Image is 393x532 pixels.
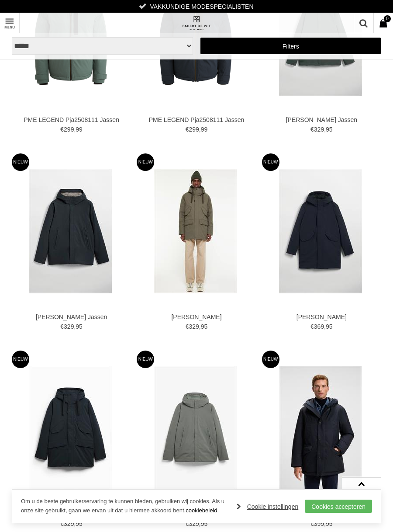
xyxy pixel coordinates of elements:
span: € [186,520,189,527]
span: € [60,126,64,133]
img: ELVINE Ronan Jassen [29,366,112,490]
a: cookiebeleid [186,507,217,514]
span: 95 [76,323,83,330]
span: 95 [326,520,333,527]
span: , [199,520,201,527]
span: , [324,520,326,527]
span: 95 [201,323,208,330]
span: 95 [326,126,333,133]
span: 399 [314,520,324,527]
span: 329 [64,323,74,330]
span: 95 [201,520,208,527]
a: Fabert de Wit [104,13,289,33]
span: 299 [189,126,199,133]
img: ELVINE Vhinner Jassen [154,366,237,490]
img: ELVINE Vhinner Jassen [29,169,112,293]
span: € [186,126,189,133]
a: [PERSON_NAME] Jassen [267,116,376,124]
span: 369 [314,323,324,330]
img: ELVINE Ronan Jassen [154,169,237,293]
span: 329 [189,323,199,330]
span: , [324,323,326,330]
span: € [60,323,64,330]
span: 329 [189,520,199,527]
img: BOSS 50547078 Jassen [279,366,362,490]
p: Om u de beste gebruikerservaring te kunnen bieden, gebruiken wij cookies. Als u onze site gebruik... [21,497,228,515]
span: 95 [326,323,333,330]
span: , [74,323,76,330]
a: Terug naar boven [342,477,381,516]
span: 299 [64,126,74,133]
img: ELVINE Hjalmar Jassen [279,169,362,293]
span: € [310,323,314,330]
span: , [324,126,326,133]
span: , [199,323,201,330]
a: PME LEGEND Pja2508111 Jassen [141,116,251,124]
span: 329 [64,520,74,527]
a: Cookies accepteren [305,500,372,513]
span: € [60,520,64,527]
span: , [199,126,201,133]
span: € [186,323,189,330]
a: [PERSON_NAME] Jassen [17,313,126,321]
span: , [74,520,76,527]
span: 0 [384,15,391,22]
span: 99 [76,126,83,133]
img: Fabert de Wit [181,16,212,31]
span: 99 [201,126,208,133]
a: [PERSON_NAME] [141,313,251,321]
a: [PERSON_NAME] [267,313,376,321]
span: 329 [314,126,324,133]
span: , [74,126,76,133]
a: Cookie instellingen [237,500,299,513]
a: PME LEGEND Pja2508111 Jassen [17,116,126,124]
span: € [310,520,314,527]
span: € [310,126,314,133]
span: 95 [76,520,83,527]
